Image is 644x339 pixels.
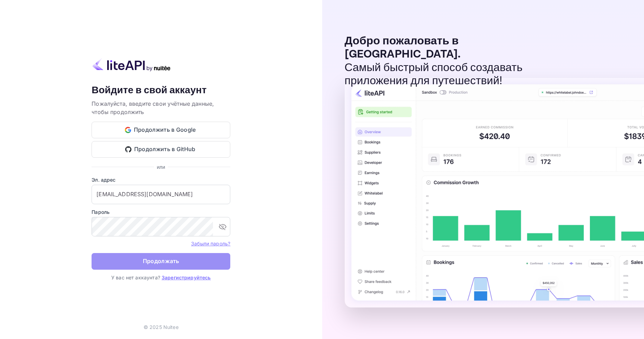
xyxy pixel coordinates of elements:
[216,220,230,234] button: переключить видимость пароля
[345,61,523,88] ya-tr-span: Самый быстрый способ создавать приложения для путешествий!
[111,275,160,280] ya-tr-span: У вас нет аккаунта?
[143,257,179,266] ya-tr-span: Продолжать
[134,125,196,134] ya-tr-span: Продолжить в Google
[92,253,230,270] button: Продолжать
[157,164,165,170] ya-tr-span: или
[144,324,179,330] ya-tr-span: © 2025 Nuitee
[92,177,115,183] ya-tr-span: Эл. адрес
[92,58,171,71] img: liteapi
[134,145,196,154] ya-tr-span: Продолжить в GitHub
[191,241,230,246] ya-tr-span: Забыли пароль?
[92,122,230,138] button: Продолжить в Google
[92,84,207,97] ya-tr-span: Войдите в свой аккаунт
[345,34,461,61] ya-tr-span: Добро пожаловать в [GEOGRAPHIC_DATA].
[162,275,211,280] a: Зарегистрируйтесь
[92,141,230,158] button: Продолжить в GitHub
[92,185,230,204] input: Введите свой адрес электронной почты
[92,209,110,215] ya-tr-span: Пароль
[191,240,230,247] a: Забыли пароль?
[92,100,214,115] ya-tr-span: Пожалуйста, введите свои учётные данные, чтобы продолжить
